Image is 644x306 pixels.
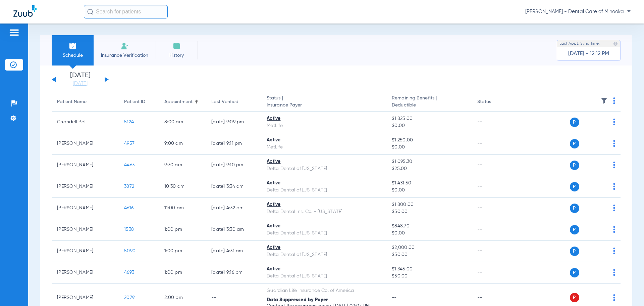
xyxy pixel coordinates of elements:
[13,5,37,17] img: Zuub Logo
[525,8,631,15] span: [PERSON_NAME] - Dental Care of Minooka
[472,262,517,283] td: --
[570,225,579,234] span: P
[60,80,100,87] a: [DATE]
[392,137,466,144] span: $1,250.00
[392,165,466,172] span: $25.00
[267,298,328,302] span: Data Suppressed by Payer
[87,9,93,15] img: Search Icon
[392,273,466,280] span: $50.00
[261,93,386,112] th: Status |
[613,41,618,46] img: last sync help info
[164,98,201,105] div: Appointment
[392,201,466,208] span: $1,800.00
[613,248,615,254] img: group-dot-blue.svg
[267,287,381,294] div: Guardian Life Insurance Co. of America
[392,230,466,237] span: $0.00
[570,161,579,170] span: P
[206,219,261,241] td: [DATE] 3:30 AM
[267,230,381,237] div: Delta Dental of [US_STATE]
[159,176,206,198] td: 10:30 AM
[52,198,119,219] td: [PERSON_NAME]
[472,198,517,219] td: --
[124,227,134,232] span: 1538
[99,52,151,59] span: Insurance Verification
[164,98,193,105] div: Appointment
[267,180,381,187] div: Active
[124,249,136,253] span: 5090
[211,98,238,105] div: Last Verified
[392,223,466,230] span: $848.70
[613,226,615,233] img: group-dot-blue.svg
[392,180,466,187] span: $1,431.50
[159,112,206,133] td: 8:00 AM
[206,262,261,283] td: [DATE] 9:16 PM
[267,251,381,258] div: Delta Dental of [US_STATE]
[570,182,579,191] span: P
[613,294,615,301] img: group-dot-blue.svg
[52,112,119,133] td: Chandell Pet
[472,176,517,198] td: --
[161,52,193,59] span: History
[267,158,381,165] div: Active
[267,137,381,144] div: Active
[267,144,381,151] div: MetLife
[392,266,466,273] span: $1,345.00
[206,198,261,219] td: [DATE] 4:32 AM
[267,187,381,194] div: Delta Dental of [US_STATE]
[173,42,181,50] img: History
[159,241,206,262] td: 1:00 PM
[392,251,466,258] span: $50.00
[206,176,261,198] td: [DATE] 3:34 AM
[570,268,579,277] span: P
[124,141,135,146] span: 4957
[392,115,466,122] span: $1,825.00
[124,98,145,105] div: Patient ID
[267,165,381,172] div: Delta Dental of [US_STATE]
[392,187,466,194] span: $0.00
[472,93,517,112] th: Status
[52,133,119,155] td: [PERSON_NAME]
[84,5,168,18] input: Search for patients
[570,247,579,256] span: P
[472,241,517,262] td: --
[159,219,206,241] td: 1:00 PM
[613,269,615,276] img: group-dot-blue.svg
[57,52,89,59] span: Schedule
[559,40,600,47] span: Last Appt. Sync Time:
[613,205,615,211] img: group-dot-blue.svg
[124,206,133,210] span: 4616
[52,176,119,198] td: [PERSON_NAME]
[60,72,100,87] li: [DATE]
[267,122,381,129] div: MetLife
[267,223,381,230] div: Active
[211,98,256,105] div: Last Verified
[392,295,397,300] span: --
[206,112,261,133] td: [DATE] 9:09 PM
[568,50,609,57] span: [DATE] - 12:12 PM
[159,262,206,283] td: 1:00 PM
[206,133,261,155] td: [DATE] 9:11 PM
[52,262,119,283] td: [PERSON_NAME]
[267,102,381,109] span: Insurance Payer
[124,120,134,124] span: 5124
[601,97,607,104] img: filter.svg
[472,133,517,155] td: --
[52,219,119,241] td: [PERSON_NAME]
[267,244,381,251] div: Active
[267,208,381,215] div: Delta Dental Ins. Co. - [US_STATE]
[570,118,579,127] span: P
[472,219,517,241] td: --
[57,98,113,105] div: Patient Name
[124,163,135,167] span: 4463
[613,162,615,168] img: group-dot-blue.svg
[570,204,579,213] span: P
[386,93,472,112] th: Remaining Benefits |
[392,208,466,215] span: $50.00
[392,144,466,151] span: $0.00
[267,266,381,273] div: Active
[267,201,381,208] div: Active
[472,112,517,133] td: --
[124,270,134,275] span: 4693
[124,295,135,300] span: 2079
[267,115,381,122] div: Active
